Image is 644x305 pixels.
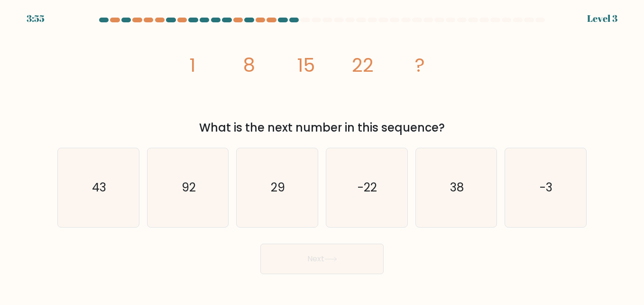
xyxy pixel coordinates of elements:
[243,52,255,78] tspan: 8
[27,11,45,26] div: 3:55
[540,179,553,196] text: -3
[352,52,374,78] tspan: 22
[92,179,106,196] text: 43
[450,179,464,196] text: 38
[587,11,617,26] div: Level 3
[271,179,285,196] text: 29
[63,119,581,136] div: What is the next number in this sequence?
[182,179,196,196] text: 92
[415,52,425,78] tspan: ?
[358,179,377,196] text: -22
[260,244,384,274] button: Next
[189,52,195,78] tspan: 1
[297,52,315,78] tspan: 15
